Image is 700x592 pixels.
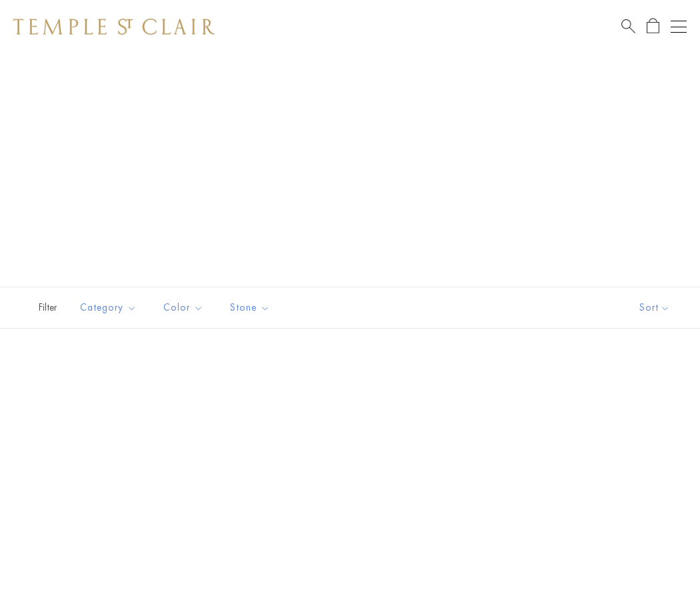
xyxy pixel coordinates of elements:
[609,287,700,328] button: Show sort by
[621,18,635,35] a: Search
[70,293,147,323] button: Category
[671,19,687,35] button: Open navigation
[220,293,280,323] button: Stone
[223,299,280,316] span: Stone
[73,299,147,316] span: Category
[13,19,215,35] img: Temple St. Clair
[157,299,213,316] span: Color
[153,293,213,323] button: Color
[647,18,659,35] a: Open Shopping Bag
